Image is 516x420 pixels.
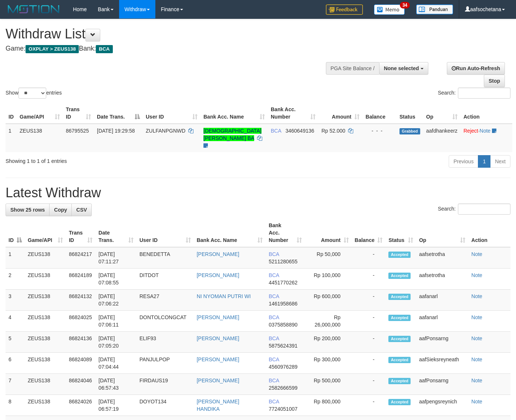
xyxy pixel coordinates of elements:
[25,290,66,311] td: ZEUS138
[6,185,510,200] h1: Latest Withdraw
[6,124,17,152] td: 1
[416,269,468,290] td: aafsetrotha
[6,27,337,41] h1: Withdraw List
[416,353,468,374] td: aafSieksreyneath
[438,88,510,99] label: Search:
[305,290,352,311] td: Rp 600,000
[385,219,416,247] th: Status: activate to sort column ascending
[461,124,512,152] td: ·
[269,322,297,328] span: Copy 0375858890 to clipboard
[471,251,482,257] a: Note
[95,353,136,374] td: [DATE] 07:04:44
[269,251,279,257] span: BCA
[471,378,482,383] a: Note
[95,395,136,416] td: [DATE] 06:57:19
[388,357,411,363] span: Accepted
[379,62,428,75] button: None selected
[388,294,411,300] span: Accepted
[194,219,266,247] th: Bank Acc. Name: activate to sort column ascending
[25,311,66,332] td: ZEUS138
[423,103,461,124] th: Op: activate to sort column ascending
[458,88,510,99] input: Search:
[365,127,394,134] div: - - -
[478,155,490,168] a: 1
[326,4,363,15] img: Feedback.jpg
[17,103,63,124] th: Game/API: activate to sort column ascending
[269,406,297,412] span: Copy 7724051007 to clipboard
[305,219,352,247] th: Amount: activate to sort column ascending
[95,269,136,290] td: [DATE] 07:08:55
[203,128,262,141] a: [DEMOGRAPHIC_DATA][PERSON_NAME] BA
[269,343,297,349] span: Copy 5875624391 to clipboard
[397,103,423,124] th: Status
[269,314,279,320] span: BCA
[136,269,194,290] td: DITDOT
[271,128,281,134] span: BCA
[423,124,461,152] td: aafdhankeerz
[95,374,136,395] td: [DATE] 06:57:43
[6,332,25,353] td: 5
[25,353,66,374] td: ZEUS138
[197,335,239,341] a: [PERSON_NAME]
[94,103,143,124] th: Date Trans.: activate to sort column descending
[480,128,491,134] a: Note
[269,335,279,341] span: BCA
[463,128,478,134] a: Reject
[269,272,279,278] span: BCA
[136,247,194,269] td: BENEDETTA
[305,311,352,332] td: Rp 26,000,000
[136,353,194,374] td: PANJULPOP
[471,272,482,278] a: Note
[447,62,505,75] a: Run Auto-Refresh
[49,204,72,216] a: Copy
[352,290,386,311] td: -
[388,252,411,258] span: Accepted
[136,290,194,311] td: RESA27
[146,128,185,134] span: ZULFANPGNWD
[321,128,345,134] span: Rp 52.000
[26,45,79,53] span: OXPLAY > ZEUS138
[17,124,63,152] td: ZEUS138
[25,332,66,353] td: ZEUS138
[95,332,136,353] td: [DATE] 07:05:20
[66,332,95,353] td: 86824136
[6,290,25,311] td: 3
[388,315,411,321] span: Accepted
[416,247,468,269] td: aafsetrotha
[471,314,482,320] a: Note
[352,269,386,290] td: -
[143,103,200,124] th: User ID: activate to sort column ascending
[76,207,87,213] span: CSV
[200,103,268,124] th: Bank Acc. Name: activate to sort column ascending
[269,259,297,264] span: Copy 5211280655 to clipboard
[352,332,386,353] td: -
[6,204,50,216] a: Show 25 rows
[490,155,510,168] a: Next
[6,45,337,52] h4: Game: Bank:
[96,45,112,53] span: BCA
[197,314,239,320] a: [PERSON_NAME]
[362,103,397,124] th: Balance
[66,128,89,134] span: 86795525
[95,311,136,332] td: [DATE] 07:06:11
[269,364,297,370] span: Copy 4560976289 to clipboard
[269,280,297,286] span: Copy 4451770262 to clipboard
[25,247,66,269] td: ZEUS138
[388,336,411,342] span: Accepted
[305,395,352,416] td: Rp 800,000
[384,65,419,71] span: None selected
[95,290,136,311] td: [DATE] 07:06:22
[471,356,482,362] a: Note
[6,311,25,332] td: 4
[95,219,136,247] th: Date Trans.: activate to sort column ascending
[269,378,279,383] span: BCA
[305,353,352,374] td: Rp 300,000
[197,378,239,383] a: [PERSON_NAME]
[286,128,314,134] span: Copy 3460649136 to clipboard
[136,332,194,353] td: ELIF93
[6,395,25,416] td: 8
[197,399,239,412] a: [PERSON_NAME] HANDIKA
[269,301,297,307] span: Copy 1461958686 to clipboard
[269,399,279,404] span: BCA
[305,374,352,395] td: Rp 500,000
